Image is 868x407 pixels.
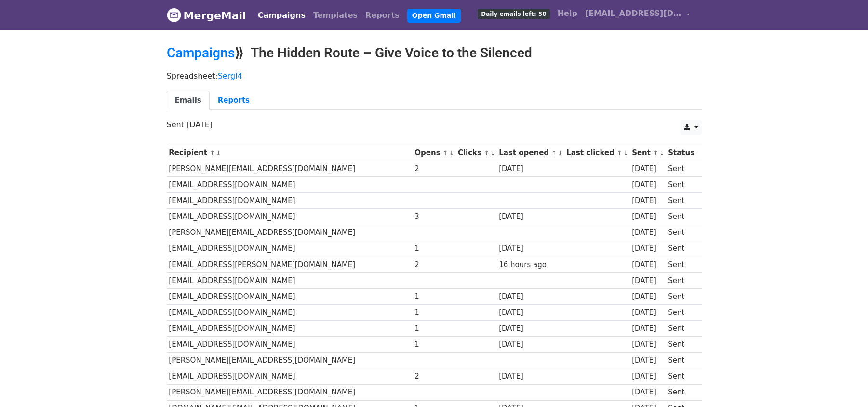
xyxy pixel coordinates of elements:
[413,145,456,161] th: Opens
[167,321,413,337] td: [EMAIL_ADDRESS][DOMAIN_NAME]
[414,243,453,254] div: 1
[499,163,561,175] div: [DATE]
[499,307,561,318] div: [DATE]
[632,275,664,286] div: [DATE]
[666,288,696,304] td: Sent
[585,8,681,19] span: [EMAIL_ADDRESS][DOMAIN_NAME]
[632,323,664,334] div: [DATE]
[666,161,696,177] td: Sent
[666,337,696,353] td: Sent
[167,384,413,400] td: [PERSON_NAME][EMAIL_ADDRESS][DOMAIN_NAME]
[449,149,454,157] a: ↓
[581,4,694,27] a: [EMAIL_ADDRESS][DOMAIN_NAME]
[632,307,664,318] div: [DATE]
[254,6,309,25] a: Campaigns
[666,353,696,368] td: Sent
[474,4,553,23] a: Daily emails left: 50
[167,368,413,384] td: [EMAIL_ADDRESS][DOMAIN_NAME]
[666,145,696,161] th: Status
[167,225,413,241] td: [PERSON_NAME][EMAIL_ADDRESS][DOMAIN_NAME]
[167,353,413,368] td: [PERSON_NAME][EMAIL_ADDRESS][DOMAIN_NAME]
[167,45,235,61] a: Campaigns
[167,177,413,193] td: [EMAIL_ADDRESS][DOMAIN_NAME]
[216,149,221,157] a: ↓
[218,71,242,81] a: Sergi4
[414,339,453,350] div: 1
[551,149,557,157] a: ↑
[443,149,448,157] a: ↑
[554,4,581,23] a: Help
[617,149,622,157] a: ↑
[499,371,561,382] div: [DATE]
[407,9,461,23] a: Open Gmail
[496,145,564,161] th: Last opened
[666,368,696,384] td: Sent
[632,227,664,238] div: [DATE]
[484,149,489,157] a: ↑
[666,209,696,225] td: Sent
[666,225,696,241] td: Sent
[623,149,628,157] a: ↓
[659,149,665,157] a: ↓
[167,241,413,257] td: [EMAIL_ADDRESS][DOMAIN_NAME]
[167,257,413,272] td: [EMAIL_ADDRESS][PERSON_NAME][DOMAIN_NAME]
[666,177,696,193] td: Sent
[632,195,664,206] div: [DATE]
[414,291,453,302] div: 1
[632,243,664,254] div: [DATE]
[167,145,413,161] th: Recipient
[167,272,413,288] td: [EMAIL_ADDRESS][DOMAIN_NAME]
[632,339,664,350] div: [DATE]
[629,145,666,161] th: Sent
[666,384,696,400] td: Sent
[499,291,561,302] div: [DATE]
[666,241,696,257] td: Sent
[309,6,361,25] a: Templates
[666,193,696,209] td: Sent
[564,145,630,161] th: Last clicked
[167,71,702,81] p: Spreadsheet:
[666,257,696,272] td: Sent
[632,291,664,302] div: [DATE]
[490,149,495,157] a: ↓
[666,321,696,337] td: Sent
[632,371,664,382] div: [DATE]
[167,161,413,177] td: [PERSON_NAME][EMAIL_ADDRESS][DOMAIN_NAME]
[632,387,664,398] div: [DATE]
[361,6,403,25] a: Reports
[455,145,496,161] th: Clicks
[167,8,181,22] img: MergeMail logo
[210,91,258,110] a: Reports
[167,305,413,321] td: [EMAIL_ADDRESS][DOMAIN_NAME]
[414,307,453,318] div: 1
[499,211,561,222] div: [DATE]
[167,120,702,130] p: Sent [DATE]
[414,259,453,271] div: 2
[167,337,413,353] td: [EMAIL_ADDRESS][DOMAIN_NAME]
[558,149,563,157] a: ↓
[478,9,549,19] span: Daily emails left: 50
[210,149,215,157] a: ↑
[167,193,413,209] td: [EMAIL_ADDRESS][DOMAIN_NAME]
[632,211,664,222] div: [DATE]
[499,243,561,254] div: [DATE]
[414,371,453,382] div: 2
[167,288,413,304] td: [EMAIL_ADDRESS][DOMAIN_NAME]
[653,149,658,157] a: ↑
[167,5,246,26] a: MergeMail
[632,179,664,190] div: [DATE]
[414,323,453,334] div: 1
[632,259,664,271] div: [DATE]
[414,163,453,175] div: 2
[167,45,702,61] h2: ⟫ The Hidden Route – Give Voice to the Silenced
[499,339,561,350] div: [DATE]
[167,209,413,225] td: [EMAIL_ADDRESS][DOMAIN_NAME]
[632,355,664,366] div: [DATE]
[666,272,696,288] td: Sent
[499,259,561,271] div: 16 hours ago
[632,163,664,175] div: [DATE]
[499,323,561,334] div: [DATE]
[666,305,696,321] td: Sent
[414,211,453,222] div: 3
[167,91,210,110] a: Emails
